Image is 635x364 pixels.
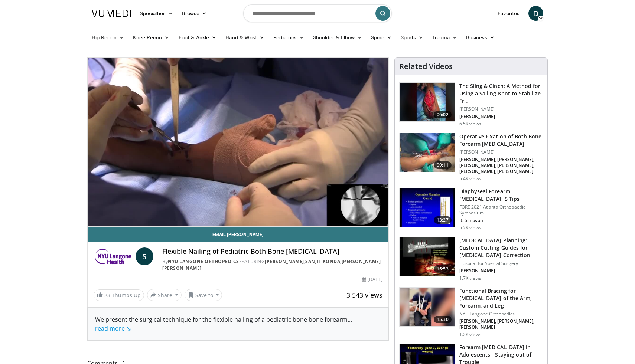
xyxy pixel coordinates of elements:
a: read more ↘ [95,324,131,332]
button: Save to [185,289,222,301]
span: 15:53 [434,265,452,273]
p: [PERSON_NAME] [459,268,543,274]
p: FORE 2021 Atlanta Orthopaedic Symposium [459,204,543,216]
a: Shoulder & Elbow [309,30,367,45]
p: Hospital for Special Surgery [459,260,543,266]
img: NYU Langone Orthopedics [94,247,133,265]
span: 15:30 [434,316,452,323]
a: Knee Recon [128,30,174,45]
h3: Operative Fixation of Both Bone Forearm [MEDICAL_DATA] [459,133,543,148]
p: [PERSON_NAME], [PERSON_NAME], [PERSON_NAME], [PERSON_NAME], [PERSON_NAME], [PERSON_NAME] [459,157,543,174]
a: 15:53 [MEDICAL_DATA] Planning: Custom Cutting Guides for [MEDICAL_DATA] Correction Hospital for S... [399,237,543,281]
a: S [136,247,153,265]
a: Hip Recon [87,30,128,45]
a: Specialties [136,6,178,21]
h3: The Sling & Cinch: A Method for Using a Sailing Knot to Stabilize Fr… [459,82,543,105]
a: 06:02 The Sling & Cinch: A Method for Using a Sailing Knot to Stabilize Fr… [PERSON_NAME] [PERSON... [399,82,543,127]
a: Business [462,30,499,45]
h3: Functional Bracing for [MEDICAL_DATA] of the Arm, Forearm, and Leg [459,287,543,309]
h4: Flexible Nailing of Pediatric Both Bone [MEDICAL_DATA] [162,247,382,256]
span: 06:02 [434,111,452,118]
div: By FEATURING , , , [162,258,382,272]
span: 23 [104,292,110,299]
a: 15:30 Functional Bracing for [MEDICAL_DATA] of the Arm, Forearm, and Leg NYU Langone Orthopedics ... [399,287,543,338]
a: [PERSON_NAME] [342,258,381,265]
a: 23 Thumbs Up [94,289,144,301]
a: NYU Langone Orthopedics [168,258,239,265]
video-js: Video Player [88,58,388,227]
h3: [MEDICAL_DATA] Planning: Custom Cutting Guides for [MEDICAL_DATA] Correction [459,237,543,259]
p: 1.7K views [459,275,481,281]
span: ... [95,315,352,332]
p: [PERSON_NAME] [459,114,543,119]
p: [PERSON_NAME], [PERSON_NAME], [PERSON_NAME] [459,318,543,330]
a: Email [PERSON_NAME] [88,227,388,242]
span: 09:11 [434,161,452,169]
img: 7d404c1d-e45c-4eef-a528-7844dcf56ac7.150x105_q85_crop-smart_upscale.jpg [400,133,455,172]
a: Spine [367,30,396,45]
div: We present the surgical technique for the flexible nailing of a pediatric bone bone forearm [95,315,381,333]
p: 5.4K views [459,176,481,182]
span: 3,543 views [346,291,382,299]
a: D [528,6,543,21]
p: 6.5K views [459,121,481,127]
a: Foot & Ankle [174,30,221,45]
a: [PERSON_NAME] [265,258,304,265]
a: [PERSON_NAME] [162,265,202,271]
button: Share [147,289,182,301]
img: ef1ff9dc-8cab-41d4-8071-6836865bb527.150x105_q85_crop-smart_upscale.jpg [400,237,455,276]
a: Favorites [493,6,524,21]
a: Browse [178,6,212,21]
a: Sanjit Konda [305,258,340,265]
p: [PERSON_NAME] [459,106,543,112]
img: 181f810e-e302-4326-8cf4-6288db1a84a7.150x105_q85_crop-smart_upscale.jpg [400,188,455,227]
img: VuMedi Logo [92,10,131,17]
a: Trauma [428,30,462,45]
span: 13:27 [434,216,452,224]
p: 5.2K views [459,225,481,231]
h3: Diaphyseal Forearm [MEDICAL_DATA]: 5 Tips [459,188,543,203]
h4: Related Videos [399,62,453,71]
a: Hand & Wrist [221,30,269,45]
p: 1.2K views [459,332,481,338]
a: 13:27 Diaphyseal Forearm [MEDICAL_DATA]: 5 Tips FORE 2021 Atlanta Orthopaedic Symposium R. Simpso... [399,188,543,231]
div: [DATE] [362,276,382,283]
p: R. Simpson [459,217,543,223]
img: 36443e81-e474-4d66-a058-b6043e64fb14.jpg.150x105_q85_crop-smart_upscale.jpg [400,288,455,326]
a: Sports [396,30,428,45]
img: 7469cecb-783c-4225-a461-0115b718ad32.150x105_q85_crop-smart_upscale.jpg [400,83,455,121]
input: Search topics, interventions [243,4,392,22]
p: [PERSON_NAME] [459,149,543,155]
a: Pediatrics [269,30,309,45]
a: 09:11 Operative Fixation of Both Bone Forearm [MEDICAL_DATA] [PERSON_NAME] [PERSON_NAME], [PERSON... [399,133,543,182]
p: NYU Langone Orthopedics [459,311,543,317]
